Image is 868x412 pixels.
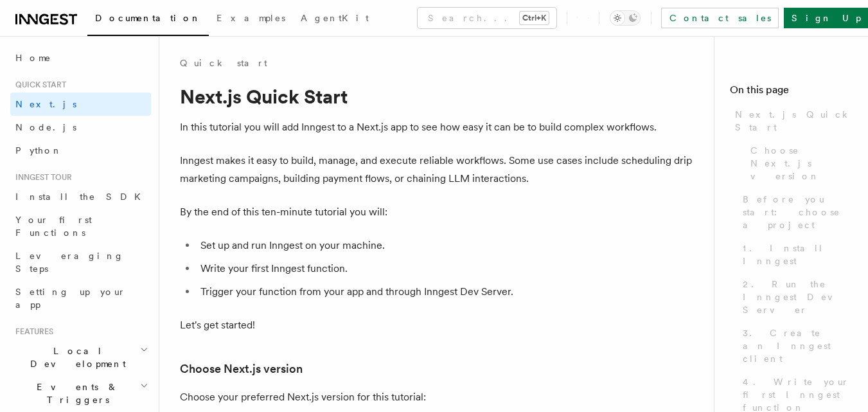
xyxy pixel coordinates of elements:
button: Events & Triggers [10,375,151,411]
a: Choose Next.js version [745,139,853,188]
span: Leveraging Steps [15,251,124,274]
p: Inngest makes it easy to build, manage, and execute reliable workflows. Some use cases include sc... [180,152,694,188]
a: Your first Functions [10,208,151,244]
a: Next.js Quick Start [730,103,853,139]
a: 1. Install Inngest [738,237,853,273]
button: Search...Ctrl+K [418,8,556,28]
li: Write your first Inngest function. [197,260,694,278]
span: Install the SDK [15,192,148,202]
a: Contact sales [661,8,779,28]
a: 2. Run the Inngest Dev Server [738,273,853,321]
a: Choose Next.js version [180,360,303,378]
span: Examples [217,13,285,23]
span: Node.js [15,122,76,132]
a: Install the SDK [10,185,151,208]
a: Before you start: choose a project [738,188,853,237]
p: Choose your preferred Next.js version for this tutorial: [180,388,694,406]
span: Documentation [95,13,201,23]
span: AgentKit [301,13,369,23]
a: Node.js [10,116,151,139]
a: Python [10,139,151,162]
button: Local Development [10,339,151,375]
span: Next.js Quick Start [735,108,853,134]
span: Setting up your app [15,287,126,310]
span: 3. Create an Inngest client [743,327,853,365]
span: Your first Functions [15,215,92,238]
span: Quick start [10,80,66,90]
a: Examples [209,4,293,35]
span: Inngest tour [10,172,72,183]
span: Python [15,145,62,156]
span: 2. Run the Inngest Dev Server [743,278,853,316]
a: Home [10,46,151,69]
a: 3. Create an Inngest client [738,321,853,370]
a: Leveraging Steps [10,244,151,280]
a: Quick start [180,57,267,69]
h4: On this page [730,82,853,103]
a: Setting up your app [10,280,151,316]
span: Next.js [15,99,76,109]
li: Trigger your function from your app and through Inngest Dev Server. [197,283,694,301]
span: Before you start: choose a project [743,193,853,231]
kbd: Ctrl+K [520,12,549,24]
button: Toggle dark mode [610,10,641,26]
h1: Next.js Quick Start [180,85,694,108]
li: Set up and run Inngest on your machine. [197,237,694,255]
span: Events & Triggers [10,381,140,406]
p: Let's get started! [180,316,694,334]
span: Home [15,51,51,64]
p: In this tutorial you will add Inngest to a Next.js app to see how easy it can be to build complex... [180,118,694,136]
a: Documentation [87,4,209,36]
a: AgentKit [293,4,376,35]
span: Choose Next.js version [750,144,853,183]
a: Next.js [10,93,151,116]
span: Features [10,327,53,337]
span: 1. Install Inngest [743,242,853,267]
span: Local Development [10,345,140,370]
p: By the end of this ten-minute tutorial you will: [180,203,694,221]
